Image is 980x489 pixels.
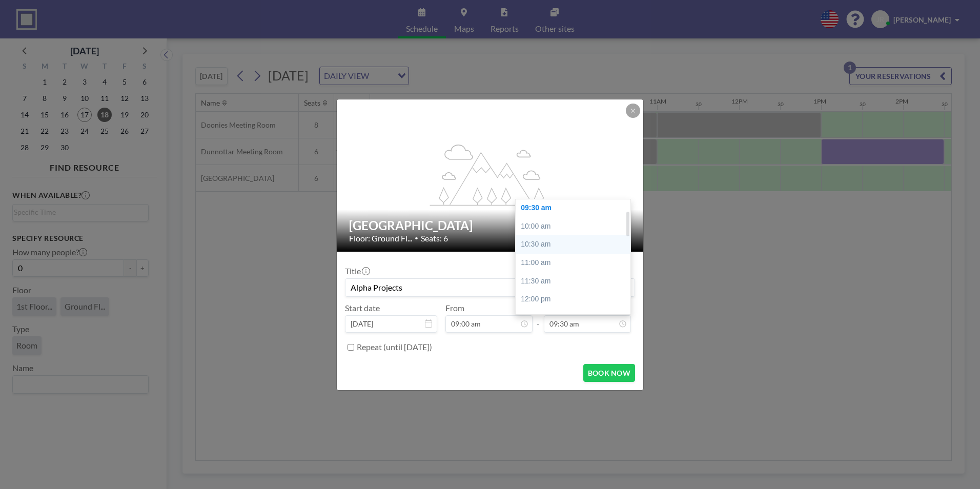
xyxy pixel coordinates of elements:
[357,342,432,352] label: Repeat (until [DATE])
[349,218,632,233] h2: [GEOGRAPHIC_DATA]
[516,217,636,236] div: 10:00 am
[516,254,636,272] div: 11:00 am
[583,364,635,382] button: BOOK NOW
[345,303,380,313] label: Start date
[349,233,412,243] span: Floor: Ground Fl...
[430,144,551,205] g: flex-grow: 1.2;
[421,233,448,243] span: Seats: 6
[516,199,636,217] div: 09:30 am
[516,290,636,309] div: 12:00 pm
[516,309,636,327] div: 12:30 pm
[516,272,636,291] div: 11:30 am
[415,234,418,242] span: •
[445,303,464,313] label: From
[345,279,635,296] input: Jordan's reservation
[516,235,636,254] div: 10:30 am
[345,266,369,276] label: Title
[537,307,540,329] span: -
